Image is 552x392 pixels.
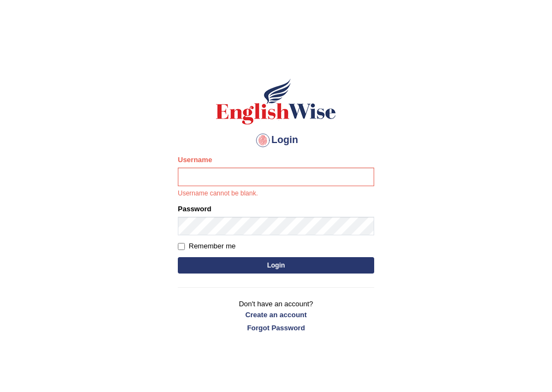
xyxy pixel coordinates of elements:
[178,189,374,199] p: Username cannot be blank.
[178,243,185,250] input: Remember me
[178,323,374,333] a: Forgot Password
[178,257,374,274] button: Login
[178,310,374,320] a: Create an account
[178,132,374,149] h4: Login
[178,204,211,214] label: Password
[214,77,338,126] img: Logo of English Wise sign in for intelligent practice with AI
[178,155,212,165] label: Username
[178,241,236,252] label: Remember me
[178,299,374,332] p: Don't have an account?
